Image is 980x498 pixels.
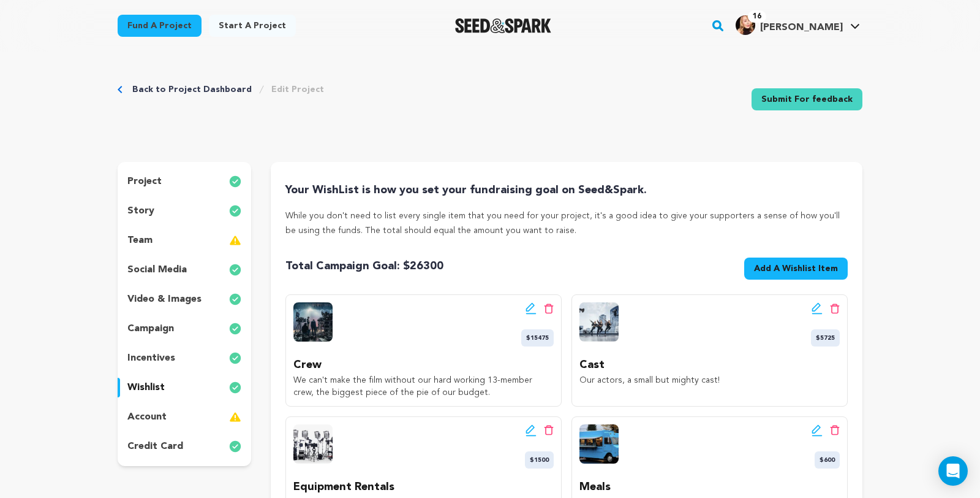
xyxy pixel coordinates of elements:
button: campaign [118,319,251,339]
button: video & images [118,289,251,309]
span: $1500 [525,451,554,469]
p: Cast [579,356,840,374]
img: wishlist [293,302,333,342]
p: Crew [293,356,554,374]
a: Fund a project [118,15,202,37]
button: credit card [118,437,251,456]
button: social media [118,260,251,280]
div: Julia C.'s Profile [736,15,843,35]
p: credit card [127,439,183,454]
span: $600 [815,451,840,469]
a: Edit Project [271,83,324,96]
span: $5725 [811,329,840,347]
h4: Your WishList is how you set your fundraising goal on Seed&Spark. [285,182,848,199]
span: Add A Wishlist Item [754,262,838,275]
p: account [127,410,167,424]
span: Julia C.'s Profile [733,13,862,39]
span: [PERSON_NAME] [760,23,843,33]
img: 9bca477974fd9e9f.jpg [736,15,755,35]
img: check-circle-full.svg [229,174,241,189]
p: campaign [127,321,174,336]
img: Seed&Spark Logo Dark Mode [455,18,551,33]
img: wishlist [293,424,333,464]
img: check-circle-full.svg [229,380,241,395]
a: Back to Project Dashboard [132,83,252,96]
p: Equipment Rentals [293,478,554,496]
img: check-circle-full.svg [229,321,241,336]
div: Open Intercom Messenger [938,456,968,486]
button: account [118,407,251,427]
button: project [118,172,251,191]
img: check-circle-full.svg [229,351,241,366]
p: Meals [579,478,840,496]
img: check-circle-full.svg [229,439,241,454]
a: Submit For feedback [752,88,862,110]
button: story [118,201,251,221]
img: warning-full.svg [229,233,241,248]
p: incentives [127,351,175,366]
button: team [118,231,251,250]
button: incentives [118,348,251,368]
span: Total Campaign Goal: $ [285,258,443,275]
p: project [127,174,162,189]
p: social media [127,262,187,277]
p: video & images [127,292,202,307]
a: Start a project [209,15,296,37]
p: While you don't need to list every single item that you need for your project, it's a good idea t... [285,209,848,238]
p: Our actors, a small but mighty cast! [579,374,840,386]
p: wishlist [127,380,165,395]
img: check-circle-full.svg [229,204,241,218]
p: team [127,233,153,248]
button: wishlist [118,378,251,397]
span: 26300 [410,261,443,272]
a: Julia C.'s Profile [733,13,862,35]
span: 16 [748,10,766,23]
img: wishlist [579,424,619,464]
img: check-circle-full.svg [229,262,241,277]
a: Seed&Spark Homepage [455,18,551,33]
p: story [127,204,154,218]
button: Add A Wishlist Item [744,258,848,280]
img: check-circle-full.svg [229,292,241,307]
img: warning-full.svg [229,410,241,424]
img: wishlist [579,302,619,342]
span: $15475 [521,329,554,347]
p: We can't make the film without our hard working 13-member crew, the biggest piece of the pie of o... [293,374,554,399]
div: Breadcrumb [118,83,324,96]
